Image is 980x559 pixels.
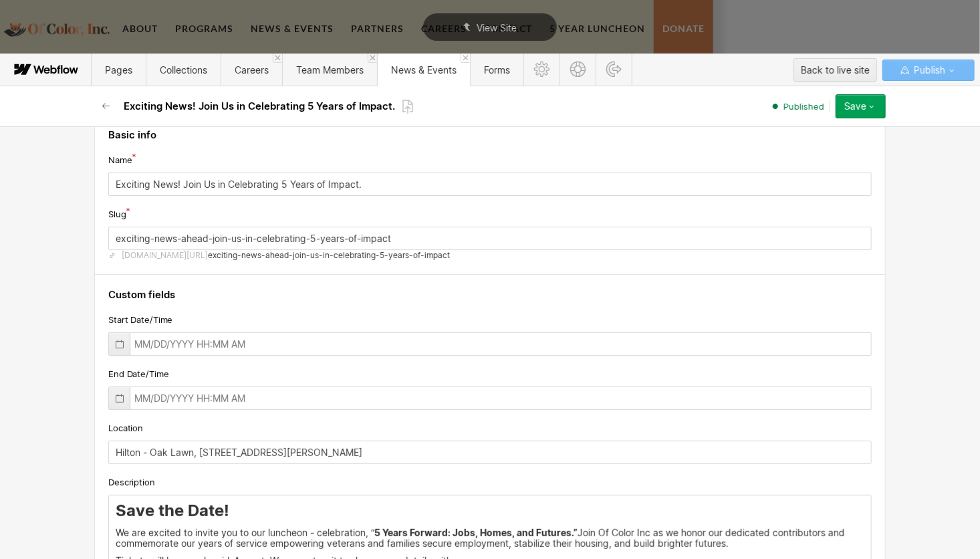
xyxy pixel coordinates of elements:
span: [DOMAIN_NAME][URL] [122,250,208,261]
h4: Basic info [108,128,872,142]
span: Careers [235,64,269,76]
span: Location [108,422,143,434]
button: Publish [882,60,975,81]
h3: Save the Date! [116,501,864,521]
span: Slug [108,208,126,220]
div: Save [844,101,866,112]
h4: Custom fields [108,288,872,302]
button: Save [836,94,886,118]
h2: Exciting News! Join Us in Celebrating 5 Years of Impact. [124,100,395,113]
span: View Site [477,22,517,33]
span: Forms [484,64,510,76]
input: MM/DD/YYYY HH:MM AM [108,332,872,356]
span: Start Date/Time [108,314,172,326]
div: Back to live site [801,60,870,80]
span: Name [108,154,132,166]
input: MM/DD/YYYY HH:MM AM [108,386,872,410]
span: Pages [105,64,132,76]
span: End Date/Time [108,368,169,380]
a: Close 'Team Members' tab [368,53,377,63]
span: Publish [911,60,945,80]
strong: 5 Years Forward: Jobs, Homes, and Futures.” [374,527,578,538]
span: Collections [160,64,207,76]
span: exciting-news-ahead-join-us-in-celebrating-5-years-of-impact [208,250,450,261]
span: Published [783,100,824,112]
p: We are excited to invite you to our luncheon - celebration, “ Join Of Color Inc as we honor our d... [116,528,864,549]
button: Back to live site [793,58,877,82]
a: Close 'Careers' tab [273,53,282,63]
span: Description [108,476,155,488]
a: Close 'News & Events' tab [461,53,470,63]
span: Team Members [296,64,364,76]
span: News & Events [391,64,457,76]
